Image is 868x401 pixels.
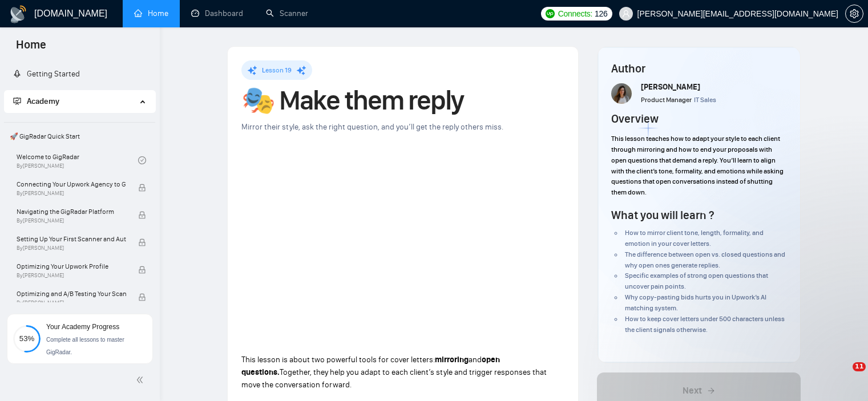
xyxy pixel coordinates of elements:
span: Setting Up Your First Scanner and Auto-Bidder [17,233,126,245]
span: Optimizing and A/B Testing Your Scanner for Better Results [17,288,126,299]
span: Navigating the GigRadar Platform [17,206,126,217]
span: Your Academy Progress [46,323,119,331]
span: fund-projection-screen [13,97,21,105]
span: lock [138,211,146,219]
span: 11 [853,362,866,371]
a: rocketGetting Started [13,69,80,79]
span: Product Manager [641,96,692,104]
span: check-circle [138,156,146,164]
span: Lesson 19 [262,66,292,74]
span: Optimizing Your Upwork Profile [17,261,126,272]
span: Next [683,384,702,398]
span: By [PERSON_NAME] [17,299,126,306]
span: This lesson teaches how to adapt your style to each client through mirroring and how to end your ... [611,135,784,196]
span: and [469,355,482,364]
img: upwork-logo.png [546,9,555,18]
span: 53% [13,335,41,342]
span: setting [846,9,863,18]
span: Together, they help you adapt to each client’s style and trigger responses that move the conversa... [241,367,547,390]
span: double-left [136,374,147,386]
span: IT Sales [694,96,716,104]
img: logo [9,5,27,23]
span: The difference between open vs. closed questions and why open ones generate replies. [625,250,785,269]
span: How to keep cover letters under 500 characters unless the client signals otherwise. [625,315,785,334]
li: Getting Started [4,63,155,86]
span: Why copy-pasting bids hurts you in Upwork’s AI matching system. [625,293,766,312]
span: lock [138,266,146,274]
button: setting [845,5,863,23]
span: By [PERSON_NAME] [17,190,126,197]
span: Specific examples of strong open questions that uncover pain points. [625,272,768,290]
h4: Author [611,60,786,76]
span: By [PERSON_NAME] [17,245,126,252]
span: 126 [595,7,607,20]
h4: Overview [611,111,659,127]
a: searchScanner [266,9,308,18]
span: Complete all lessons to master GigRadar. [46,337,124,355]
h1: 🎭 Make them reply [241,88,564,113]
span: Mirror their style, ask the right question, and you’ll get the reply others miss. [241,122,503,132]
a: dashboardDashboard [191,9,243,18]
span: This lesson is about two powerful tools for cover letters: [241,355,435,364]
strong: mirroring [435,355,469,364]
span: lock [138,293,146,301]
a: homeHome [134,9,168,18]
span: user [622,10,630,18]
iframe: Intercom live chat [829,362,857,390]
span: lock [138,184,146,192]
img: tamara_levit_pic.png [611,83,632,104]
span: lock [138,238,146,246]
span: Connects: [558,7,592,20]
span: Connecting Your Upwork Agency to GigRadar [17,179,126,190]
span: 🚀 GigRadar Quick Start [5,125,154,148]
span: Home [7,37,55,60]
span: Academy [13,96,59,106]
span: How to mirror client tone, length, formality, and emotion in your cover letters. [625,229,764,248]
span: [PERSON_NAME] [641,82,700,92]
span: Academy [27,96,59,106]
span: By [PERSON_NAME] [17,217,126,224]
h4: What you will learn ? [611,207,714,223]
a: Welcome to GigRadarBy[PERSON_NAME] [17,148,138,173]
a: setting [845,9,863,18]
span: By [PERSON_NAME] [17,272,126,279]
